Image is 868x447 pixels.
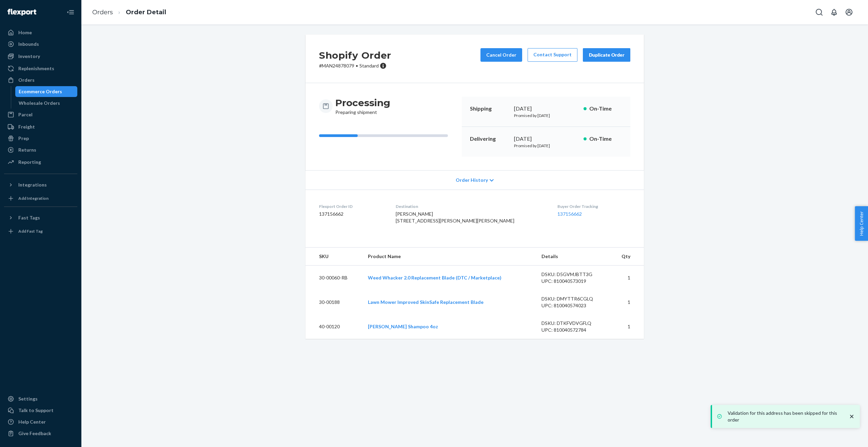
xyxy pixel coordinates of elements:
svg: close toast [848,413,855,420]
button: Cancel Order [480,48,522,62]
button: Duplicate Order [583,48,630,62]
th: SKU [305,248,362,266]
a: Add Integration [4,193,77,204]
a: Orders [92,8,113,16]
button: Fast Tags [4,212,77,223]
p: # MAN24878079 [319,62,391,69]
a: Inventory [4,51,77,62]
th: Details [536,248,611,266]
td: 30-00060-RB [305,266,362,290]
button: Talk to Support [4,405,77,416]
dt: Destination [396,203,547,209]
span: Order History [456,177,488,183]
div: DSKU: DTKFVDVGFLQ [541,320,605,327]
div: Prep [18,135,29,142]
a: Add Fast Tag [4,226,77,237]
a: Returns [4,144,77,155]
p: Validation for this address has been skipped for this order [728,410,842,423]
p: Promised by [DATE] [514,113,578,118]
a: Settings [4,393,77,404]
a: Inbounds [4,39,77,50]
div: Inbounds [18,41,39,47]
a: Orders [4,75,77,85]
td: 1 [610,266,644,290]
a: Home [4,27,77,38]
a: Replenishments [4,63,77,74]
p: Shipping [470,105,509,113]
a: Order Detail [126,8,166,16]
h3: Processing [335,97,390,109]
button: Open notifications [827,5,841,19]
div: Give Feedback [18,430,51,437]
a: Ecommerce Orders [15,86,78,97]
div: Returns [18,147,36,153]
button: Give Feedback [4,428,77,439]
a: Lawn Mower Improved SkinSafe Replacement Blade [368,299,484,305]
img: Flexport logo [7,9,36,16]
div: Reporting [18,159,41,166]
a: Reporting [4,157,77,168]
th: Qty [610,248,644,266]
a: Freight [4,121,77,132]
dt: Flexport Order ID [319,203,385,209]
dt: Buyer Order Tracking [557,203,630,209]
button: Help Center [855,206,868,241]
div: Help Center [18,419,46,425]
div: Ecommerce Orders [19,88,62,95]
div: UPC: 810040574023 [541,302,605,309]
div: Orders [18,77,35,83]
td: 1 [610,290,644,314]
div: Fast Tags [18,214,40,221]
div: Wholesale Orders [19,100,60,106]
ol: breadcrumbs [87,2,172,22]
th: Product Name [362,248,536,266]
div: Add Fast Tag [18,228,43,234]
div: Add Integration [18,195,48,201]
td: 30-00188 [305,290,362,314]
td: 1 [610,314,644,339]
a: Wholesale Orders [15,98,78,109]
button: Open Search Box [812,5,826,19]
div: Talk to Support [18,407,54,414]
a: 137156662 [557,211,582,217]
iframe: Opens a widget where you can chat to one of our agents [824,427,861,444]
p: Promised by [DATE] [514,143,578,149]
a: Parcel [4,109,77,120]
a: Prep [4,133,77,144]
a: Weed Whacker 2.0 Replacement Blade (DTC / Marketplace) [368,275,501,280]
div: Inventory [18,53,40,60]
span: Standard [359,63,379,69]
h2: Shopify Order [319,48,391,62]
div: DSKU: D5GVMJBTT3G [541,271,605,278]
div: Integrations [18,181,47,188]
div: UPC: 810040572784 [541,327,605,333]
p: On-Time [589,105,622,113]
button: Integrations [4,179,77,190]
div: Freight [18,123,35,130]
button: Open account menu [842,5,856,19]
dd: 137156662 [319,211,385,217]
div: Parcel [18,111,33,118]
span: • [356,63,358,69]
a: [PERSON_NAME] Shampoo 4oz [368,324,438,329]
div: [DATE] [514,105,578,113]
div: Replenishments [18,65,54,72]
div: Home [18,29,32,36]
a: Help Center [4,416,77,427]
td: 40-00120 [305,314,362,339]
p: On-Time [589,135,622,143]
div: Preparing shipment [335,97,390,116]
div: DSKU: DMYTTR6CGLQ [541,295,605,302]
div: UPC: 810040573019 [541,278,605,285]
a: Contact Support [528,48,577,62]
div: Duplicate Order [589,52,625,58]
div: Settings [18,395,38,402]
span: [PERSON_NAME] [STREET_ADDRESS][PERSON_NAME][PERSON_NAME] [396,211,514,223]
p: Delivering [470,135,509,143]
button: Close Navigation [64,5,77,19]
div: [DATE] [514,135,578,143]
